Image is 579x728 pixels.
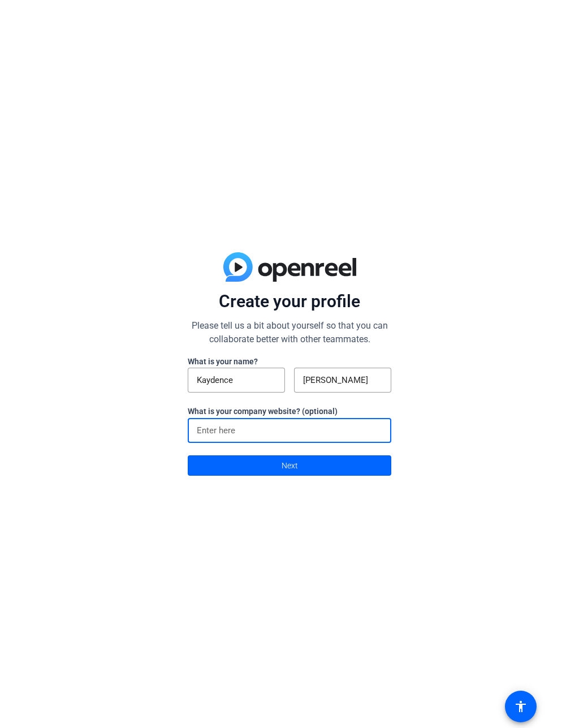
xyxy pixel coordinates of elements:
span: Next [282,455,298,476]
p: Create your profile [188,291,391,312]
button: Next [188,455,391,476]
input: Last Name [303,373,382,387]
label: What is your company website? (optional) [188,407,338,416]
label: What is your name? [188,357,258,366]
img: blue-gradient.svg [223,252,356,282]
input: First Name [197,373,276,387]
p: Please tell us a bit about yourself so that you can collaborate better with other teammates. [188,319,391,346]
mat-icon: accessibility [514,700,528,713]
input: Enter here [197,424,382,437]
